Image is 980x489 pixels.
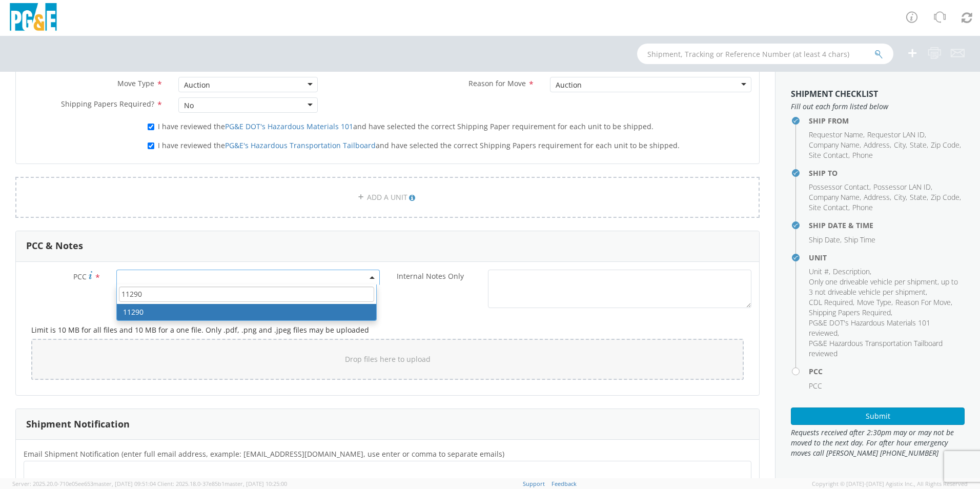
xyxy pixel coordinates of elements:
span: Company Name [809,192,860,202]
span: Requestor LAN ID [867,130,925,139]
button: Submit [791,407,965,425]
li: , [873,182,932,192]
span: Server: 2025.20.0-710e05ee653 [12,480,156,487]
span: Move Type [857,297,891,307]
span: Reason For Move [895,297,951,307]
span: Only one driveable vehicle per shipment, up to 3 not driveable vehicle per shipment [809,277,958,297]
li: , [809,150,850,160]
span: Address [864,140,890,150]
span: Drop files here to upload [345,354,431,364]
span: Zip Code [931,192,959,202]
span: Move Type [117,78,154,88]
span: Address [864,192,890,202]
span: Client: 2025.18.0-37e85b1 [157,480,287,487]
input: I have reviewed thePG&E DOT's Hazardous Materials 101and have selected the correct Shipping Paper... [148,124,154,130]
li: , [809,297,854,308]
span: Site Contact [809,150,848,160]
a: PG&E's Hazardous Transportation Tailboard [225,140,376,150]
span: PCC [73,272,87,281]
span: Possessor Contact [809,182,869,192]
a: Support [523,480,545,487]
li: , [895,297,952,308]
span: Description [833,267,870,276]
span: Company Name [809,140,860,150]
li: , [867,130,926,140]
li: , [809,182,871,192]
span: CDL Required [809,297,853,307]
a: ADD A UNIT [15,177,760,218]
span: Reason for Move [468,78,526,88]
span: Shipping Papers Required? [61,99,154,109]
li: 11290 [117,304,376,320]
span: master, [DATE] 09:51:04 [93,480,156,487]
span: Ship Date [809,235,840,244]
span: Phone [852,150,873,160]
li: , [894,192,907,202]
li: , [864,192,891,202]
input: I have reviewed thePG&E's Hazardous Transportation Tailboardand have selected the correct Shippin... [148,142,154,149]
h4: Ship Date & Time [809,221,965,229]
h3: Shipment Notification [26,419,130,430]
h5: Limit is 10 MB for all files and 10 MB for a one file. Only .pdf, .png and .jpeg files may be upl... [31,326,744,334]
strong: Shipment Checklist [791,88,878,99]
div: Auction [556,80,582,90]
span: PG&E Hazardous Transportation Tailboard reviewed [809,338,943,358]
span: Zip Code [931,140,959,150]
a: PG&E DOT's Hazardous Materials 101 [225,121,353,131]
li: , [809,308,892,318]
span: Shipping Papers Required [809,308,891,317]
span: Email Shipment Notification (enter full email address, example: jdoe01@agistix.com, use enter or ... [24,449,504,459]
input: Shipment, Tracking or Reference Number (at least 4 chars) [637,44,893,64]
span: Possessor LAN ID [873,182,931,192]
span: I have reviewed the and have selected the correct Shipping Papers requirement for each unit to be... [158,140,680,150]
span: State [910,140,927,150]
li: , [857,297,893,308]
h3: PCC & Notes [26,241,83,251]
span: Ship Time [844,235,875,244]
span: master, [DATE] 10:25:00 [224,480,287,487]
span: City [894,192,906,202]
span: I have reviewed the and have selected the correct Shipping Paper requirement for each unit to be ... [158,121,654,131]
li: , [809,192,861,202]
span: Site Contact [809,202,848,212]
span: Copyright © [DATE]-[DATE] Agistix Inc., All Rights Reserved [812,480,968,488]
img: pge-logo-06675f144f4cfa6a6814.png [8,3,59,33]
h4: Ship From [809,117,965,125]
li: , [833,267,871,277]
h4: Ship To [809,169,965,177]
li: , [894,140,907,150]
li: , [809,235,842,245]
div: No [184,100,194,111]
a: Feedback [552,480,577,487]
span: Internal Notes Only [397,271,464,281]
li: , [809,202,850,213]
li: , [864,140,891,150]
li: , [809,140,861,150]
h4: Unit [809,254,965,261]
span: Requestor Name [809,130,863,139]
span: City [894,140,906,150]
h4: PCC [809,368,965,375]
span: PCC [809,381,822,391]
li: , [809,318,962,338]
li: , [910,140,928,150]
span: Unit # [809,267,829,276]
span: Fill out each form listed below [791,101,965,112]
li: , [809,130,865,140]
div: Auction [184,80,210,90]
li: , [931,140,961,150]
li: , [809,267,830,277]
span: State [910,192,927,202]
li: , [931,192,961,202]
span: Requests received after 2:30pm may or may not be moved to the next day. For after hour emergency ... [791,427,965,458]
li: , [910,192,928,202]
span: Phone [852,202,873,212]
li: , [809,277,962,297]
span: PG&E DOT's Hazardous Materials 101 reviewed [809,318,930,338]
